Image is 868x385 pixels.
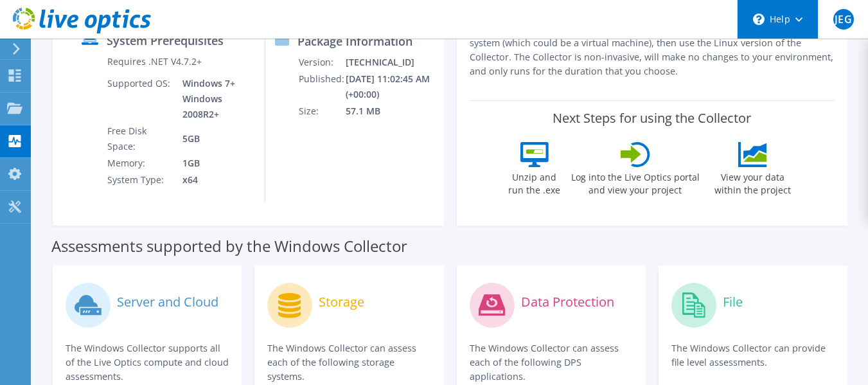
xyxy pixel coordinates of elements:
p: The Windows Collector can provide file level assessments. [671,341,835,370]
td: Supported OS: [107,75,173,123]
label: Package Information [297,35,412,48]
td: 57.1 MB [345,103,438,120]
td: Windows 7+ Windows 2008R2+ [173,75,254,123]
td: Version: [298,54,345,71]
p: The Windows Collector can assess each of the following storage systems. [267,341,430,384]
td: [DATE] 11:02:45 AM (+00:00) [345,71,438,103]
td: Published: [298,71,345,103]
p: The Windows Collector supports all of the Live Optics compute and cloud assessments. [66,341,229,384]
td: Size: [298,103,345,120]
label: File [723,296,743,309]
label: Assessments supported by the Windows Collector [51,240,407,253]
td: Free Disk Space: [107,123,173,155]
td: System Type: [107,172,173,188]
p: The Windows Collector can assess each of the following DPS applications. [470,341,633,384]
label: System Prerequisites [107,34,224,47]
td: Memory: [107,155,173,172]
label: Next Steps for using the Collector [553,111,751,126]
label: Data Protection [521,296,614,309]
label: Unzip and run the .exe [505,167,564,197]
td: [TECHNICAL_ID] [345,54,438,71]
label: Storage [319,296,364,309]
td: x64 [173,172,254,188]
label: Requires .NET V4.7.2+ [107,55,202,68]
td: 1GB [173,155,254,172]
label: View your data within the project [707,167,799,197]
svg: \n [753,13,765,25]
label: Log into the Live Optics portal and view your project [571,167,700,197]
span: JEG [833,9,854,30]
label: Server and Cloud [117,296,218,309]
td: 5GB [173,123,254,155]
